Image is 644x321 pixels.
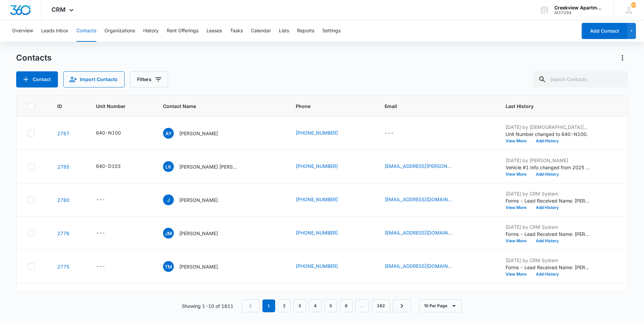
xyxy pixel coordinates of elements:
[163,103,270,110] span: Contact Name
[296,229,338,236] a: [PHONE_NUMBER]
[96,196,117,204] div: Unit Number - - Select to Edit Field
[293,299,306,312] a: Page 3
[385,103,480,110] span: Email
[631,2,636,8] span: 156
[16,71,58,87] button: Add Contact
[506,139,531,143] button: View More
[96,262,105,271] div: ---
[179,163,240,170] p: [PERSON_NAME] [PERSON_NAME] and [PERSON_NAME]
[163,128,230,139] div: Contact Name - Aliya Young - Select to Edit Field
[76,20,96,42] button: Contacts
[506,131,590,138] p: Unit Number changed to 640-N100.
[163,228,230,239] div: Contact Name - Juan Mata - Select to Edit Field
[230,20,243,42] button: Tasks
[96,196,105,204] div: ---
[631,2,636,8] div: notifications count
[251,20,271,42] button: Calendar
[372,299,390,312] a: Page 162
[16,53,52,63] h1: Contacts
[506,172,531,176] button: View More
[419,299,462,312] button: 10 Per Page
[163,261,230,272] div: Contact Name - Teona Martinez - Select to Edit Field
[506,123,590,131] p: [DATE] by [DEMOGRAPHIC_DATA][PERSON_NAME]
[96,163,133,171] div: Unit Number - 640-D103 - Select to Edit Field
[385,163,452,170] a: [EMAIL_ADDRESS][PERSON_NAME][DOMAIN_NAME]
[385,163,464,171] div: Email - lane.kittrell@icloud.com - Select to Edit Field
[554,5,604,10] div: account name
[96,163,121,170] div: 640-D103
[130,71,168,87] button: Filters
[163,161,252,172] div: Contact Name - Lane Kitrell, Lilly and Lawrence Martin - Select to Edit Field
[96,129,133,137] div: Unit Number - 640-N100 - Select to Edit Field
[241,299,411,312] nav: Pagination
[179,230,218,237] p: [PERSON_NAME]
[182,302,233,310] p: Showing 1-10 of 1611
[385,229,452,236] a: [EMAIL_ADDRESS][DOMAIN_NAME]
[296,262,350,271] div: Phone - (970) 596-0801 - Select to Edit Field
[96,229,105,237] div: ---
[57,103,70,110] span: ID
[296,229,350,237] div: Phone - (385) 626-4406 - Select to Edit Field
[57,197,69,203] a: Navigate to contact details page for Jonny
[385,229,464,237] div: Email - jmata8373@gmail.com - Select to Edit Field
[506,223,590,230] p: [DATE] by CRM System
[179,130,218,137] p: [PERSON_NAME]
[279,20,289,42] button: Lists
[506,239,531,243] button: View More
[52,6,66,13] span: CRM
[296,103,359,110] span: Phone
[324,299,337,312] a: Page 5
[554,10,604,15] div: account id
[57,164,69,170] a: Navigate to contact details page for Lane Kitrell, Lilly and Lawrence Martin
[531,139,563,143] button: Add History
[506,103,607,110] span: Last History
[96,129,121,136] div: 640-N100
[57,264,69,270] a: Navigate to contact details page for Teona Martinez
[179,197,218,204] p: [PERSON_NAME]
[163,194,230,205] div: Contact Name - Jonny - Select to Edit Field
[296,163,338,170] a: [PHONE_NUMBER]
[385,129,394,137] div: ---
[104,20,135,42] button: Organizations
[96,262,117,271] div: Unit Number - - Select to Edit Field
[506,272,531,276] button: View More
[385,196,464,204] div: Email - j0nny_B@outlook.com - Select to Edit Field
[296,129,350,137] div: Phone - (970) 308-3965 - Select to Edit Field
[531,206,563,210] button: Add History
[296,163,350,171] div: Phone - (970) 286-5716 - Select to Edit Field
[262,299,275,312] em: 1
[143,20,159,42] button: History
[506,230,590,238] p: Forms - Lead Received Name: [PERSON_NAME] Email: [EMAIL_ADDRESS][DOMAIN_NAME] Phone: [PHONE_NUMBE...
[506,257,590,264] p: [DATE] by CRM System
[296,129,338,136] a: [PHONE_NUMBER]
[533,71,628,87] input: Search Contacts
[296,196,350,204] div: Phone - (720) 755-8488 - Select to Edit Field
[506,190,590,197] p: [DATE] by CRM System
[531,239,563,243] button: Add History
[506,290,590,297] p: [DATE] by CRM System
[385,262,464,271] div: Email - teonamartinez@gmail.com - Select to Edit Field
[506,206,531,210] button: View More
[41,20,68,42] button: Leads Inbox
[57,230,69,236] a: Navigate to contact details page for Juan Mata
[296,262,338,270] a: [PHONE_NUMBER]
[96,103,147,110] span: Unit Number
[322,20,341,42] button: Settings
[531,172,563,176] button: Add History
[163,228,174,239] span: JM
[206,20,222,42] button: Leases
[57,131,69,136] a: Navigate to contact details page for Aliya Young
[163,261,174,272] span: TM
[506,197,590,204] p: Forms - Lead Received Name: [PERSON_NAME] Email: [EMAIL_ADDRESS][DOMAIN_NAME] Phone: [PHONE_NUMBE...
[179,263,218,270] p: [PERSON_NAME]
[63,71,125,87] button: Import Contacts
[96,229,117,237] div: Unit Number - - Select to Edit Field
[531,272,563,276] button: Add History
[340,299,353,312] a: Page 6
[163,161,174,172] span: LK
[309,299,322,312] a: Page 4
[167,20,198,42] button: Rent Offerings
[582,23,627,39] button: Add Contact
[297,20,314,42] button: Reports
[506,164,590,171] p: Vehicle #1 Info changed from 2025 Black Tesla Model 3 to 2025 Black Tesla Model 3 ENK-W04.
